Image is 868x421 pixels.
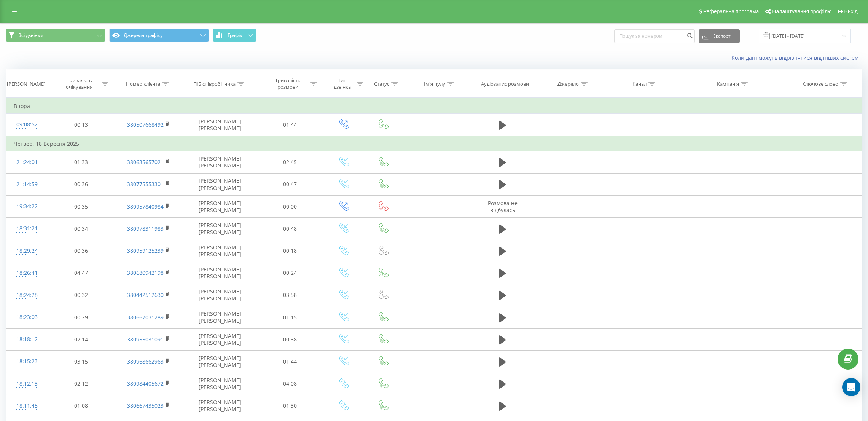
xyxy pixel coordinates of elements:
td: 00:18 [257,240,323,262]
a: 380978311983 [127,225,164,232]
div: 21:24:01 [14,155,41,170]
a: 380680942198 [127,269,164,276]
td: [PERSON_NAME] [PERSON_NAME] [183,373,257,395]
td: [PERSON_NAME] [PERSON_NAME] [183,173,257,195]
td: [PERSON_NAME] [PERSON_NAME] [183,284,257,306]
td: 04:47 [48,262,115,284]
td: [PERSON_NAME] [PERSON_NAME] [183,329,257,351]
a: 380635657021 [127,158,164,166]
div: Open Intercom Messenger [842,378,860,396]
td: 03:15 [48,351,115,373]
div: Джерело [557,81,579,87]
td: [PERSON_NAME] [PERSON_NAME] [183,351,257,373]
button: Графік [213,29,256,42]
div: Ключове слово [802,81,838,87]
a: 380968662963 [127,358,164,365]
td: 01:15 [257,306,323,329]
td: [PERSON_NAME] [PERSON_NAME] [183,218,257,240]
div: Статус [374,81,389,87]
a: 380507668492 [127,121,164,128]
td: 00:00 [257,196,323,218]
td: 01:30 [257,395,323,417]
div: ПІБ співробітника [193,81,236,87]
td: Четвер, 18 Вересня 2025 [6,136,862,151]
td: 00:47 [257,173,323,195]
div: 09:08:52 [14,117,41,132]
td: 01:44 [257,114,323,136]
td: 02:12 [48,373,115,395]
div: 18:15:23 [14,354,41,369]
a: 380775553301 [127,180,164,188]
td: 00:48 [257,218,323,240]
td: 01:44 [257,351,323,373]
div: [PERSON_NAME] [7,81,45,87]
div: Аудіозапис розмови [481,81,529,87]
td: Вчора [6,99,862,114]
div: 19:34:22 [14,199,41,214]
td: 00:38 [257,329,323,351]
div: 18:24:28 [14,288,41,303]
td: 02:45 [257,151,323,173]
td: [PERSON_NAME] [PERSON_NAME] [183,196,257,218]
span: Всі дзвінки [18,32,43,38]
td: 00:32 [48,284,115,306]
span: Розмова не відбулась [488,199,518,214]
td: 01:33 [48,151,115,173]
span: Реферальна програма [703,8,759,14]
div: 18:18:12 [14,332,41,347]
a: 380442512630 [127,291,164,298]
div: 18:31:21 [14,221,41,236]
button: Експорт [699,29,740,43]
td: 03:58 [257,284,323,306]
div: Тип дзвінка [330,77,355,90]
div: 18:26:41 [14,266,41,281]
td: 00:13 [48,114,115,136]
div: Кампанія [717,81,739,87]
a: 380955031091 [127,336,164,343]
td: 00:34 [48,218,115,240]
input: Пошук за номером [614,29,695,43]
span: Вихід [844,8,858,14]
td: [PERSON_NAME] [PERSON_NAME] [183,306,257,329]
td: [PERSON_NAME] [PERSON_NAME] [183,262,257,284]
td: 00:35 [48,196,115,218]
div: 18:29:24 [14,244,41,258]
div: 21:14:59 [14,177,41,192]
td: 01:08 [48,395,115,417]
a: 380957840984 [127,203,164,210]
td: 00:36 [48,240,115,262]
a: 380959125239 [127,247,164,254]
div: 18:23:03 [14,310,41,325]
div: Канал [632,81,647,87]
td: 00:24 [257,262,323,284]
div: 18:12:13 [14,376,41,391]
a: Коли дані можуть відрізнятися вiд інших систем [731,54,862,61]
a: 380667435023 [127,402,164,409]
td: [PERSON_NAME] [PERSON_NAME] [183,114,257,136]
a: 380667031289 [127,314,164,321]
td: [PERSON_NAME] [PERSON_NAME] [183,240,257,262]
div: Тривалість розмови [268,77,308,90]
td: 04:08 [257,373,323,395]
div: 18:11:45 [14,399,41,413]
td: 00:36 [48,173,115,195]
td: 00:29 [48,306,115,329]
button: Всі дзвінки [6,29,105,42]
span: Графік [228,33,242,38]
td: 02:14 [48,329,115,351]
span: Налаштування профілю [772,8,831,14]
td: [PERSON_NAME] [PERSON_NAME] [183,151,257,173]
a: 380984405672 [127,380,164,387]
button: Джерела трафіку [109,29,209,42]
td: [PERSON_NAME] [PERSON_NAME] [183,395,257,417]
div: Номер клієнта [126,81,160,87]
div: Ім'я пулу [424,81,445,87]
div: Тривалість очікування [59,77,100,90]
